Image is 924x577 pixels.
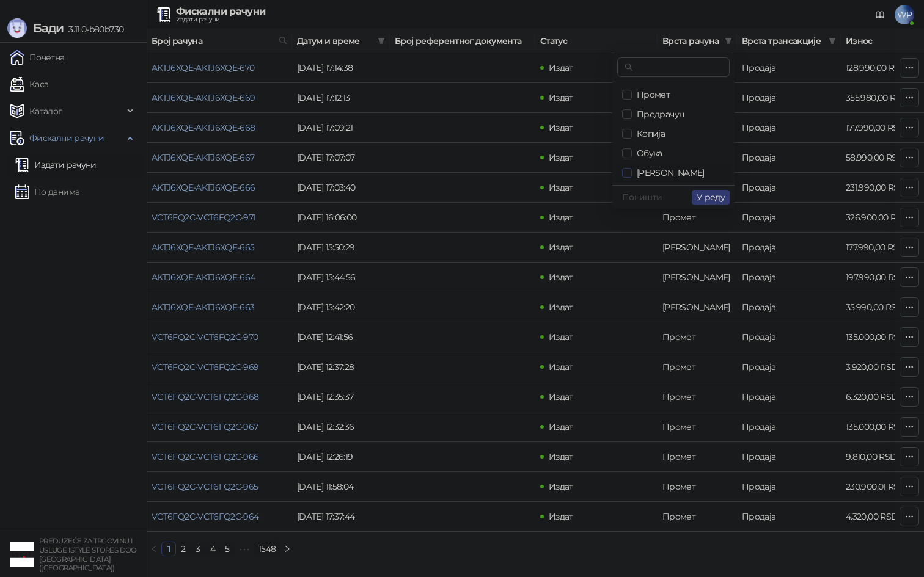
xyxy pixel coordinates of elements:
span: filter [375,32,387,50]
td: Продаја [737,322,841,352]
td: [DATE] 15:44:56 [292,263,390,292]
span: Издат [549,212,573,223]
a: 1548 [255,542,279,556]
td: [DATE] 17:07:07 [292,143,390,173]
a: AKTJ6XQE-AKTJ6XQE-668 [152,122,255,133]
td: Промет [658,352,737,382]
span: Издат [549,361,573,372]
td: Продаја [737,113,841,143]
span: Предрачун [632,109,684,120]
li: 4 [205,542,220,556]
span: right [284,545,291,553]
td: Промет [658,322,737,352]
td: Аванс [658,292,737,322]
td: Промет [658,382,737,412]
span: Врста трансакције [742,34,824,48]
span: [PERSON_NAME] [632,167,705,178]
th: Број рачуна [147,29,292,53]
button: У реду [692,190,730,205]
span: Издат [549,122,573,133]
a: 4 [206,542,219,556]
a: Издати рачуни [15,153,97,177]
td: AKTJ6XQE-AKTJ6XQE-667 [147,143,292,173]
a: AKTJ6XQE-AKTJ6XQE-664 [152,272,255,283]
td: Продаја [737,203,841,233]
td: VCT6FQ2C-VCT6FQ2C-965 [147,472,292,502]
td: [DATE] 12:37:28 [292,352,390,382]
a: VCT6FQ2C-VCT6FQ2C-964 [152,511,259,522]
td: AKTJ6XQE-AKTJ6XQE-668 [147,113,292,143]
td: [DATE] 17:09:21 [292,113,390,143]
a: VCT6FQ2C-VCT6FQ2C-967 [152,421,258,432]
td: Аванс [658,233,737,263]
th: Врста рачуна [658,29,737,53]
a: VCT6FQ2C-VCT6FQ2C-971 [152,212,256,223]
td: VCT6FQ2C-VCT6FQ2C-970 [147,322,292,352]
span: Врста рачуна [662,34,720,48]
span: Датум и време [297,34,373,48]
td: Продаја [737,382,841,412]
button: Поништи [617,190,667,205]
span: Издат [549,332,573,343]
td: [DATE] 15:50:29 [292,233,390,263]
span: Издат [549,92,573,103]
button: right [280,542,295,556]
span: Издат [549,451,573,462]
a: VCT6FQ2C-VCT6FQ2C-970 [152,332,258,343]
td: AKTJ6XQE-AKTJ6XQE-664 [147,263,292,292]
th: Врста трансакције [737,29,841,53]
td: Продаја [737,83,841,113]
span: Издат [549,511,573,522]
td: Промет [658,472,737,502]
td: Продаја [737,173,841,203]
a: 5 [221,542,234,556]
span: Издат [549,421,573,432]
a: VCT6FQ2C-VCT6FQ2C-968 [152,391,259,402]
td: [DATE] 17:37:44 [292,502,390,532]
td: [DATE] 17:12:13 [292,83,390,113]
td: Продаја [737,263,841,292]
td: VCT6FQ2C-VCT6FQ2C-966 [147,442,292,472]
div: Фискални рачуни [176,7,265,16]
td: AKTJ6XQE-AKTJ6XQE-669 [147,83,292,113]
span: filter [378,37,385,45]
span: Бади [33,21,64,35]
th: Број референтног документа [390,29,535,53]
li: 3 [191,542,205,556]
td: Продаја [737,53,841,83]
li: 1548 [254,542,280,556]
td: Аванс [658,263,737,292]
td: Промет [658,203,737,233]
a: VCT6FQ2C-VCT6FQ2C-965 [152,481,258,492]
span: Фискални рачуни [29,126,104,150]
span: Издат [549,272,573,283]
span: Обука [632,148,662,159]
span: Износ [846,34,909,48]
td: Продаја [737,472,841,502]
td: VCT6FQ2C-VCT6FQ2C-967 [147,412,292,442]
span: Издат [549,152,573,163]
td: [DATE] 12:35:37 [292,382,390,412]
a: 3 [191,542,205,556]
small: PREDUZEĆE ZA TRGOVINU I USLUGE ISTYLE STORES DOO [GEOGRAPHIC_DATA] ([GEOGRAPHIC_DATA]) [39,537,137,572]
a: AKTJ6XQE-AKTJ6XQE-666 [152,182,255,193]
span: WP [895,5,914,24]
span: 3.11.0-b80b730 [64,24,123,35]
td: AKTJ6XQE-AKTJ6XQE-670 [147,53,292,83]
li: Следећа страна [280,542,295,556]
td: Продаја [737,502,841,532]
a: AKTJ6XQE-AKTJ6XQE-670 [152,62,255,73]
td: Промет [658,442,737,472]
td: AKTJ6XQE-AKTJ6XQE-666 [147,173,292,203]
td: [DATE] 12:32:36 [292,412,390,442]
li: Претходна страна [147,542,161,556]
span: Издат [549,302,573,313]
span: filter [725,37,732,45]
span: Издат [549,62,573,73]
li: Следећих 5 Страна [235,542,254,556]
td: Продаја [737,442,841,472]
span: left [150,545,158,553]
a: Почетна [10,45,65,70]
td: Продаја [737,352,841,382]
a: AKTJ6XQE-AKTJ6XQE-663 [152,302,255,313]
